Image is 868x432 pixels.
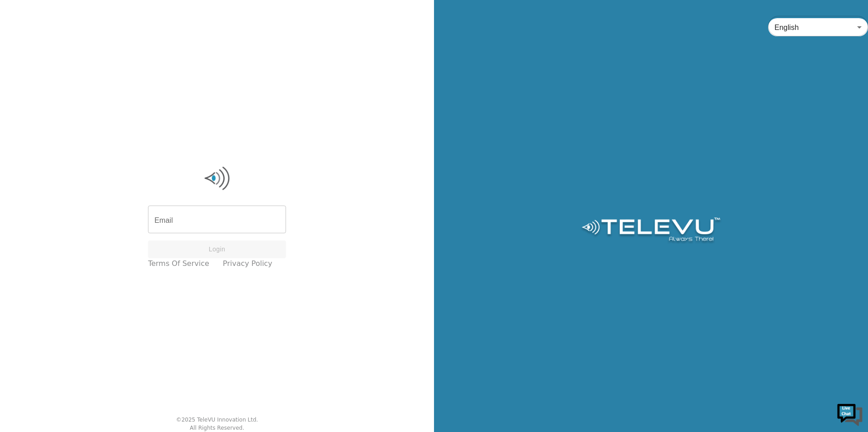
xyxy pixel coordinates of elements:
img: Logo [580,217,721,245]
div: © 2025 TeleVU Innovation Ltd. [176,416,258,424]
div: English [768,15,868,40]
div: All Rights Reserved. [190,424,244,432]
a: Terms of Service [148,258,209,269]
img: Chat Widget [836,400,863,427]
a: Privacy Policy [223,258,272,269]
img: Logo [148,165,286,192]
